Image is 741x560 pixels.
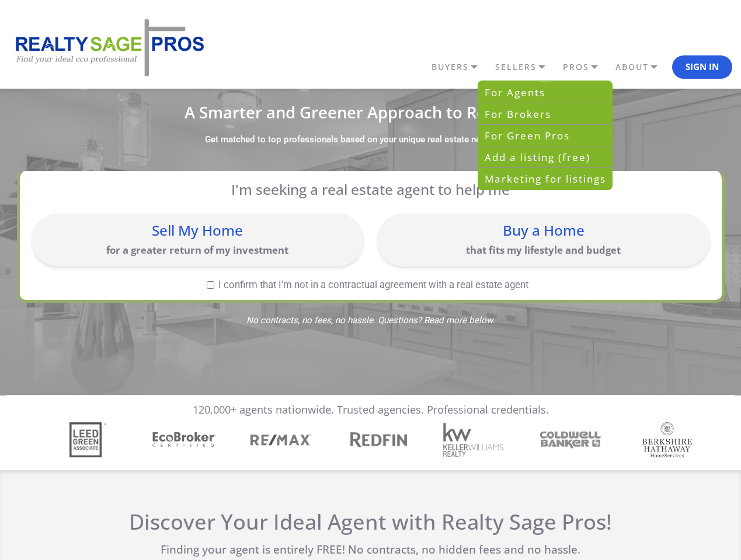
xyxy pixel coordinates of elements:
h1: A Smarter and Greener Approach to Real Estate. [17,104,725,120]
p: for a greater return of my investment [37,243,358,257]
div: 6 / 7 [544,429,606,451]
a: For Green Pros [479,125,611,146]
img: Sponsor Logo: Berkshire Hathaway [642,422,693,457]
h2: Discover Your Ideal Agent with Realty Sage Pros! [127,509,614,534]
p: that fits my lifestyle and budget [383,243,704,257]
img: Sponsor Logo: Remax [249,422,312,457]
a: Marketing for listings [479,168,611,189]
a: SELLERS [492,57,560,77]
img: Sponsor Logo: Leed Green Associate [69,422,106,457]
a: Add a listing (free) [479,146,611,168]
p: 120,000+ agents nationwide. Trusted agencies. Professional credentials. [193,404,549,416]
a: For Agents [479,82,611,103]
a: PROS [560,57,613,77]
button: Sign In [672,55,732,79]
p: I'm seeking a real estate agent to help me [47,181,694,198]
div: 4 / 7 [350,429,413,450]
input: I confirm that I'm not in a contractual agreement with a real estate agent [207,281,214,289]
div: 5 / 7 [447,422,510,457]
img: Sponsor Logo: Keller Williams Realty [443,422,505,457]
div: BUYERS [478,80,613,190]
img: Sponsor Logo: Coldwell Banker [537,429,604,451]
span: No contracts, no fees, no hassle. Questions? Read more below. [17,316,725,325]
img: Sponsor Logo: Redfin [344,429,411,450]
img: Sponsor Logo: Ecobroker [151,430,218,450]
div: 7 / 7 [640,422,702,457]
div: 2 / 7 [158,430,220,450]
label: I confirm that I'm not in a contractual agreement with a real estate agent [32,280,704,290]
img: REALTY SAGE PROS [9,17,207,78]
p: Finding your agent is entirely FREE! No contracts, no hidden fees and no hassle. [127,543,614,556]
div: 3 / 7 [254,422,316,457]
label: Get matched to top professionals based on your unique real estate needs [205,134,495,146]
div: Buy a Home [383,223,704,237]
a: ABOUT [613,57,672,77]
div: Sell My Home [37,223,358,237]
a: For Brokers [479,103,611,125]
div: 1 / 7 [61,422,123,457]
a: BUYERS [429,57,492,77]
